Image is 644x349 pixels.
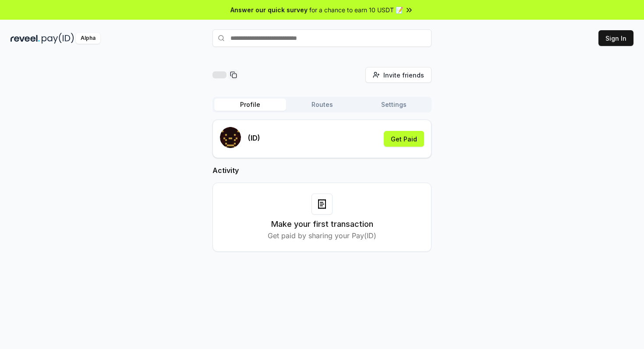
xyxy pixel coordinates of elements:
span: for a chance to earn 10 USDT 📝 [309,5,403,14]
h2: Activity [212,165,432,176]
button: Settings [358,99,430,111]
span: Answer our quick survey [230,5,308,14]
button: Get Paid [384,131,424,147]
img: reveel_dark [11,33,40,44]
img: pay_id [42,33,74,44]
p: Get paid by sharing your Pay(ID) [268,230,376,241]
button: Routes [286,99,358,111]
button: Sign In [598,30,633,46]
button: Invite friends [365,67,432,83]
p: (ID) [248,133,260,143]
button: Profile [214,99,286,111]
span: Invite friends [383,71,424,80]
h3: Make your first transaction [271,218,373,230]
div: Alpha [76,33,100,44]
